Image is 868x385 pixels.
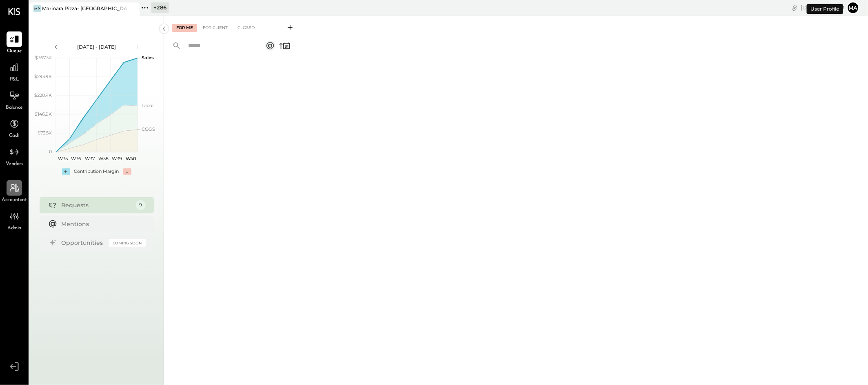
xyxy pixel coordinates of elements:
[6,161,23,168] span: Vendors
[34,74,52,79] text: $293.9K
[0,31,28,55] a: Queue
[42,5,127,12] div: Marinara Pizza- [GEOGRAPHIC_DATA]
[142,55,154,60] text: Sales
[62,220,142,228] div: Mentions
[71,156,81,161] text: W36
[35,55,52,60] text: $367.3K
[142,126,155,132] text: COGS
[0,60,28,83] a: P&L
[2,197,27,204] span: Accountant
[151,2,169,13] div: + 286
[85,156,95,161] text: W37
[801,4,845,11] div: [DATE]
[62,168,70,175] div: +
[109,239,146,247] div: Coming Soon
[807,4,844,14] div: User Profile
[74,168,119,175] div: Contribution Margin
[0,144,28,168] a: Vendors
[7,225,21,232] span: Admin
[0,180,28,204] a: Accountant
[172,24,197,32] div: For Me
[98,156,109,161] text: W38
[0,116,28,140] a: Cash
[9,132,20,140] span: Cash
[6,104,23,112] span: Balance
[49,149,52,154] text: 0
[0,88,28,112] a: Balance
[7,48,22,55] span: Queue
[58,156,67,161] text: W35
[125,156,135,161] text: W40
[847,1,860,14] button: Ma
[199,24,232,32] div: For Client
[112,156,122,161] text: W39
[35,111,52,117] text: $146.9K
[233,24,259,32] div: Closed
[62,43,131,50] div: [DATE] - [DATE]
[791,3,799,12] div: copy link
[136,200,146,210] div: 9
[38,130,52,136] text: $73.5K
[0,208,28,232] a: Admin
[33,5,41,12] div: MP
[62,201,132,209] div: Requests
[123,168,131,175] div: -
[142,103,154,108] text: Labor
[34,92,52,98] text: $220.4K
[62,239,105,247] div: Opportunities
[10,76,19,83] span: P&L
